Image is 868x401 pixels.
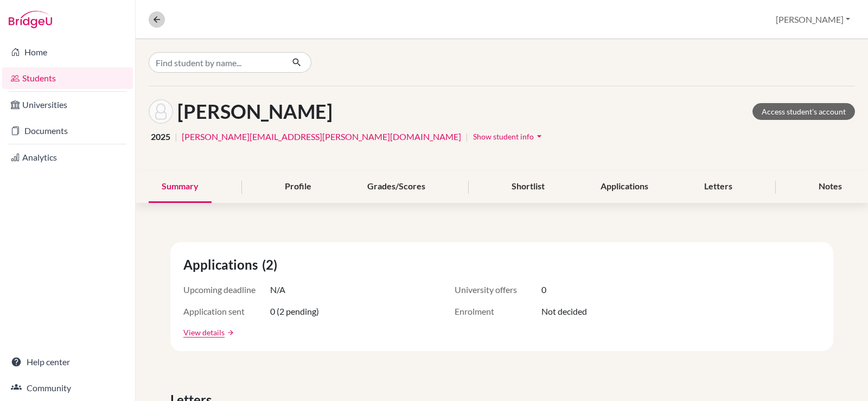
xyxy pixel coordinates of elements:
a: Students [2,67,133,89]
a: Documents [2,120,133,142]
h1: [PERSON_NAME] [177,100,333,123]
span: University offers [455,283,541,296]
span: 2025 [151,130,170,143]
span: N/A [270,283,285,296]
span: 0 (2 pending) [270,305,319,318]
div: Notes [806,171,855,203]
input: Find student by name... [149,52,283,73]
span: Show student info [473,132,534,141]
span: 0 [541,283,546,296]
button: Show student infoarrow_drop_down [473,128,545,145]
div: Applications [588,171,661,203]
div: Profile [272,171,324,203]
a: arrow_forward [225,329,234,336]
div: Summary [149,171,212,203]
a: Access student's account [752,103,855,120]
span: Not decided [541,305,587,318]
div: Shortlist [499,171,558,203]
span: | [465,130,468,143]
button: [PERSON_NAME] [771,9,855,30]
a: Help center [2,351,133,373]
a: [PERSON_NAME][EMAIL_ADDRESS][PERSON_NAME][DOMAIN_NAME] [182,130,461,143]
a: View details [183,327,225,338]
img: Bridge-U [9,11,52,28]
div: Grades/Scores [354,171,438,203]
a: Universities [2,94,133,116]
span: Enrolment [455,305,541,318]
div: Letters [691,171,745,203]
span: Application sent [183,305,270,318]
i: arrow_drop_down [534,131,545,142]
a: Community [2,377,133,399]
span: Applications [183,255,262,275]
a: Home [2,41,133,63]
a: Analytics [2,147,133,168]
span: | [175,130,177,143]
span: (2) [262,255,282,275]
img: Nathalie Keane's avatar [149,99,173,124]
span: Upcoming deadline [183,283,270,296]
